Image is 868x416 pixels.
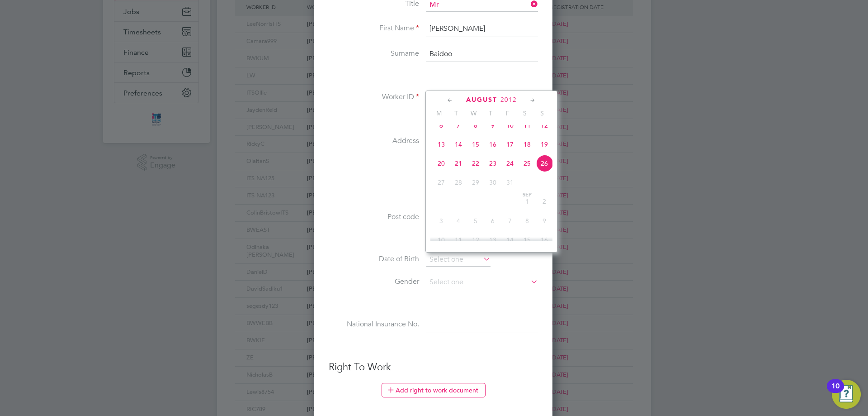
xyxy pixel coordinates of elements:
span: S [533,109,551,117]
span: 14 [501,231,519,249]
button: Open Resource Center, 10 new notifications [832,380,861,409]
span: 3 [433,212,450,230]
span: 12 [536,117,553,134]
label: Post code [329,212,419,222]
span: 25 [519,155,536,172]
span: 1 [519,193,536,210]
span: 15 [519,231,536,249]
span: 6 [484,212,501,230]
span: August [466,96,497,104]
button: Add right to work document [382,383,486,397]
label: Worker ID [329,92,419,102]
span: W [465,109,482,117]
span: T [448,109,465,117]
label: Address [329,136,419,146]
span: 11 [519,117,536,134]
label: Gender [329,277,419,287]
span: 27 [433,174,450,191]
span: 2 [536,193,553,210]
span: 16 [536,231,553,249]
span: 19 [536,136,553,153]
span: 8 [467,117,484,134]
span: 10 [501,117,519,134]
label: Surname [329,49,419,58]
span: 2012 [500,96,517,104]
span: S [516,109,533,117]
span: 22 [467,155,484,172]
input: Select one [426,276,538,289]
span: 31 [501,174,519,191]
span: 23 [484,155,501,172]
span: 18 [519,136,536,153]
span: 28 [450,174,467,191]
span: M [430,109,448,117]
span: 10 [433,231,450,249]
span: 29 [467,174,484,191]
label: National Insurance No. [329,320,419,329]
span: 26 [536,155,553,172]
span: 13 [433,136,450,153]
h3: Right To Work [329,361,538,374]
span: 13 [484,231,501,249]
span: 7 [501,212,519,230]
span: 16 [484,136,501,153]
span: 17 [501,136,519,153]
span: 9 [484,117,501,134]
span: 15 [467,136,484,153]
span: 12 [467,231,484,249]
span: 21 [450,155,467,172]
span: 7 [450,117,467,134]
label: Date of Birth [329,254,419,264]
span: 9 [536,212,553,230]
span: Sep [519,193,536,197]
span: 4 [450,212,467,230]
span: 8 [519,212,536,230]
span: 5 [467,212,484,230]
span: 20 [433,155,450,172]
div: 10 [831,386,840,398]
span: 11 [450,231,467,249]
span: 24 [501,155,519,172]
span: 14 [450,136,467,153]
span: F [499,109,516,117]
span: 6 [433,117,450,134]
span: T [482,109,499,117]
span: 30 [484,174,501,191]
label: First Name [329,24,419,33]
input: Select one [426,253,491,267]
